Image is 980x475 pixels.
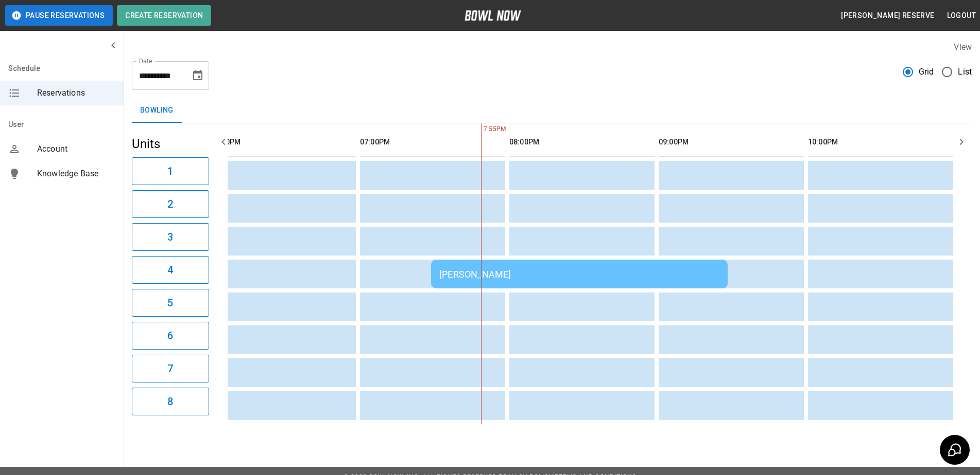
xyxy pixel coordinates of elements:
[132,98,972,123] div: inventory tabs
[132,157,209,185] button: 1
[167,295,173,311] h6: 5
[919,66,934,78] span: Grid
[167,327,173,344] h6: 6
[167,196,173,212] h6: 2
[943,6,980,25] button: Logout
[132,322,209,350] button: 6
[132,289,209,317] button: 5
[37,87,115,99] span: Reservations
[132,355,209,382] button: 7
[132,256,209,284] button: 4
[132,388,209,415] button: 8
[167,229,173,245] h6: 3
[509,127,655,157] th: 08:00PM
[117,5,211,26] button: Create Reservation
[132,136,209,152] h5: Units
[132,98,182,123] button: Bowling
[659,127,804,157] th: 09:00PM
[958,66,972,78] span: List
[167,360,173,377] h6: 7
[132,190,209,218] button: 2
[439,269,719,280] div: [PERSON_NAME]
[187,65,208,86] button: Choose date, selected date is Sep 2, 2025
[167,163,173,179] h6: 1
[808,127,953,157] th: 10:00PM
[167,393,173,410] h6: 8
[465,10,521,21] img: logo
[360,127,505,157] th: 07:00PM
[37,143,115,155] span: Account
[132,223,209,251] button: 3
[481,124,484,135] span: 7:55PM
[5,5,113,26] button: Pause Reservations
[167,262,173,278] h6: 4
[37,168,115,180] span: Knowledge Base
[837,6,938,25] button: [PERSON_NAME] reserve
[954,42,972,52] label: View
